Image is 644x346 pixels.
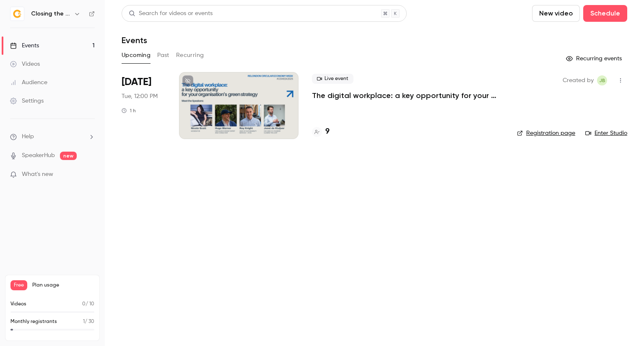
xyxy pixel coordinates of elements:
[32,282,94,289] span: Plan usage
[312,90,504,101] a: The digital workplace: a key opportunity for your organisation’s green strategy
[517,129,575,137] a: Registration page
[10,300,26,308] p: Videos
[31,10,70,18] h6: Closing the Loop
[585,129,627,137] a: Enter Studio
[176,49,204,62] button: Recurring
[83,319,85,324] span: 1
[22,132,34,141] span: Help
[83,318,94,325] p: / 30
[325,126,330,137] h4: 9
[22,151,55,160] a: SpeakerHub
[10,60,40,68] div: Videos
[10,132,95,141] li: help-dropdown-opener
[82,302,86,307] span: 0
[312,126,330,137] a: 9
[60,152,77,160] span: new
[122,49,151,62] button: Upcoming
[312,74,353,84] span: Live event
[10,7,24,21] img: Closing the Loop
[532,5,580,22] button: New video
[597,75,607,85] span: Jan Baker
[22,170,53,179] span: What's new
[157,49,169,62] button: Past
[122,35,147,45] h1: Events
[82,300,94,308] p: / 10
[122,72,166,139] div: Oct 21 Tue, 11:00 AM (Europe/London)
[122,75,151,89] span: [DATE]
[122,92,158,101] span: Tue, 12:00 PM
[10,97,44,105] div: Settings
[129,9,213,18] div: Search for videos or events
[10,280,27,290] span: Free
[122,107,136,114] div: 1 h
[562,52,627,65] button: Recurring events
[85,171,95,178] iframe: Noticeable Trigger
[599,75,605,85] span: JB
[563,75,594,85] span: Created by
[10,78,47,87] div: Audience
[583,5,627,22] button: Schedule
[10,318,57,325] p: Monthly registrants
[10,41,39,50] div: Events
